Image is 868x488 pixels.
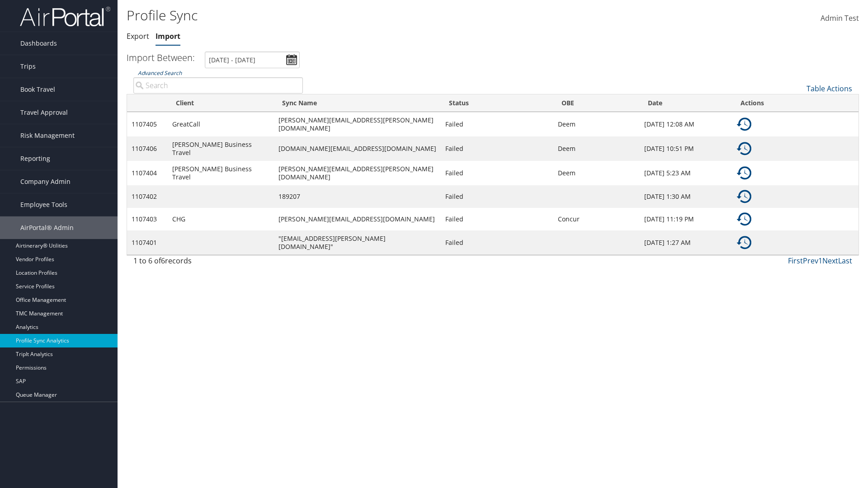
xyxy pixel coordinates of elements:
[274,112,441,136] td: [PERSON_NAME][EMAIL_ADDRESS][PERSON_NAME][DOMAIN_NAME]
[127,31,149,41] a: Export
[168,112,274,136] td: GreatCall
[133,255,303,271] div: 1 to 6 of records
[838,256,852,266] a: Last
[737,235,751,250] img: ta-history.png
[640,185,732,208] td: [DATE] 1:30 AM
[553,208,640,230] td: Concur
[807,84,852,94] a: Table Actions
[20,6,110,27] img: airportal-logo.png
[156,31,180,41] a: Import
[441,185,553,208] td: Failed
[20,193,67,216] span: Employee Tools
[822,256,838,266] a: Next
[737,119,751,128] a: Details
[127,136,168,161] td: 1107406
[640,161,732,185] td: [DATE] 5:23 AM
[127,208,168,230] td: 1107403
[737,144,751,152] a: Details
[274,94,441,112] th: Sync Name: activate to sort column ascending
[20,101,68,124] span: Travel Approval
[441,136,553,161] td: Failed
[441,112,553,136] td: Failed
[168,94,274,112] th: Client: activate to sort column ascending
[737,166,751,180] img: ta-history.png
[274,185,441,208] td: 189207
[737,192,751,200] a: Details
[788,256,803,266] a: First
[20,124,75,147] span: Risk Management
[553,161,640,185] td: Deem
[640,208,732,230] td: [DATE] 11:19 PM
[274,230,441,255] td: "[EMAIL_ADDRESS][PERSON_NAME][DOMAIN_NAME]"
[553,136,640,161] td: Deem
[553,94,640,112] th: OBE: activate to sort column ascending
[737,117,751,131] img: ta-history.png
[127,161,168,185] td: 1107404
[205,52,300,68] input: [DATE] - [DATE]
[640,112,732,136] td: [DATE] 12:08 AM
[20,216,74,239] span: AirPortal® Admin
[127,185,168,208] td: 1107402
[127,6,615,25] h1: Profile Sync
[127,52,195,64] h3: Import Between:
[161,256,165,266] span: 6
[168,208,274,230] td: CHG
[737,189,751,204] img: ta-history.png
[640,136,732,161] td: [DATE] 10:51 PM
[20,55,36,78] span: Trips
[821,13,859,23] span: Admin Test
[737,141,751,156] img: ta-history.png
[274,208,441,230] td: [PERSON_NAME][EMAIL_ADDRESS][DOMAIN_NAME]
[553,112,640,136] td: Deem
[274,136,441,161] td: [DOMAIN_NAME][EMAIL_ADDRESS][DOMAIN_NAME]
[737,214,751,223] a: Details
[803,256,818,266] a: Prev
[441,208,553,230] td: Failed
[640,94,732,112] th: Date: activate to sort column ascending
[640,230,732,255] td: [DATE] 1:27 AM
[821,5,859,33] a: Admin Test
[127,230,168,255] td: 1107401
[441,161,553,185] td: Failed
[737,212,751,226] img: ta-history.png
[127,112,168,136] td: 1107405
[138,69,182,77] a: Advanced Search
[441,230,553,255] td: Failed
[168,136,274,161] td: [PERSON_NAME] Business Travel
[818,256,822,266] a: 1
[732,94,859,112] th: Actions
[168,161,274,185] td: [PERSON_NAME] Business Travel
[20,78,55,101] span: Book Travel
[133,77,303,94] input: Advanced Search
[737,238,751,246] a: Details
[20,147,50,170] span: Reporting
[737,168,751,177] a: Details
[20,32,57,55] span: Dashboards
[20,170,71,193] span: Company Admin
[274,161,441,185] td: [PERSON_NAME][EMAIL_ADDRESS][PERSON_NAME][DOMAIN_NAME]
[441,94,553,112] th: Status: activate to sort column descending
